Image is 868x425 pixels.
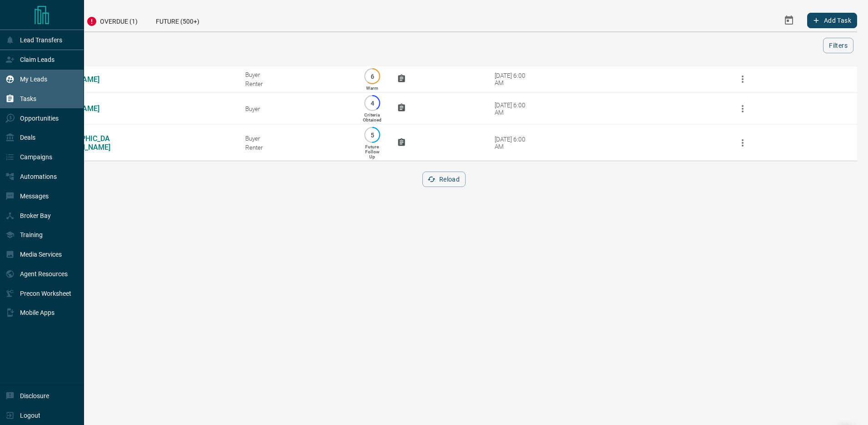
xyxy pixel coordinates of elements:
[77,9,147,31] div: Overdue (1)
[369,100,376,106] p: 4
[363,112,382,122] p: Criteria Obtained
[366,86,378,91] p: Warm
[245,71,347,78] div: Buyer
[245,80,347,87] div: Renter
[245,135,347,142] div: Buyer
[495,101,533,116] div: [DATE] 6:00 AM
[807,13,857,28] button: Add Task
[147,9,208,31] div: Future (500+)
[369,132,376,138] p: 5
[365,144,379,159] p: Future Follow Up
[823,38,853,53] button: Filters
[422,172,466,187] button: Reload
[245,144,347,151] div: Renter
[245,105,347,112] div: Buyer
[495,136,533,150] div: [DATE] 6:00 AM
[778,10,800,31] button: Select Date Range
[369,73,376,80] p: 6
[495,72,533,86] div: [DATE] 6:00 AM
